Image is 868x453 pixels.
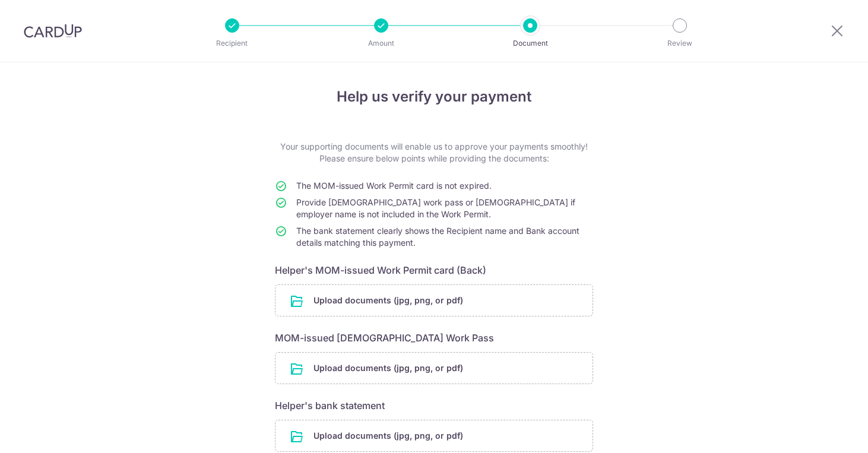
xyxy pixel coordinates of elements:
p: Document [486,37,574,49]
span: The bank statement clearly shows the Recipient name and Bank account details matching this payment. [296,226,579,248]
p: Amount [337,37,425,49]
span: The MOM-issued Work Permit card is not expired. [296,180,492,191]
p: Review [636,37,724,49]
h6: Helper's MOM-issued Work Permit card (Back) [275,263,593,277]
h6: MOM-issued [DEMOGRAPHIC_DATA] Work Pass [275,331,593,345]
p: Your supporting documents will enable us to approve your payments smoothly! Please ensure below p... [275,141,593,164]
span: Provide [DEMOGRAPHIC_DATA] work pass or [DEMOGRAPHIC_DATA] if employer name is not included in th... [296,197,575,219]
div: Upload documents (jpg, png, or pdf) [275,352,593,384]
p: Recipient [188,37,276,49]
img: CardUp [24,24,82,38]
h6: Helper's bank statement [275,398,593,413]
div: Upload documents (jpg, png, or pdf) [275,284,593,316]
div: Upload documents (jpg, png, or pdf) [275,420,593,452]
h4: Help us verify your payment [275,86,593,107]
